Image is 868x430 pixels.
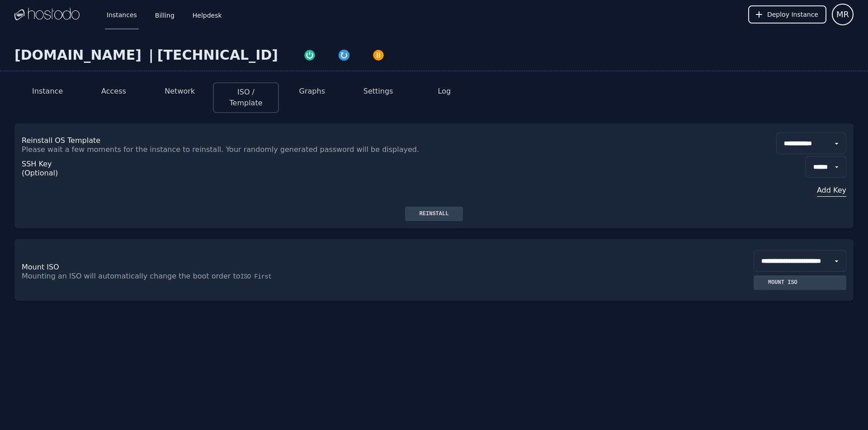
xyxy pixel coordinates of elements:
button: Add Key [806,185,846,196]
span: Deploy Instance [767,10,818,19]
button: Reinstall [405,207,463,221]
div: | [145,47,157,63]
button: ISO / Template [221,87,271,109]
button: Graphs [299,86,325,97]
button: Mount ISO [754,275,846,290]
p: Reinstall OS Template [22,136,434,145]
button: Access [101,86,126,97]
img: Logo [14,8,80,21]
button: Power On [292,47,327,61]
div: Mount ISO [761,279,805,286]
span: ISO First [240,273,271,280]
div: [TECHNICAL_ID] [157,47,278,63]
img: Restart [338,49,350,61]
p: Please wait a few moments for the instance to reinstall. Your randomly generated password will be... [22,145,434,154]
div: Reinstall [412,210,456,217]
p: SSH Key (Optional) [22,160,56,178]
button: Power Off [361,47,396,61]
img: Power Off [372,49,385,61]
p: Mounting an ISO will automatically change the boot order to [22,272,434,281]
button: User menu [832,4,854,25]
button: Network [165,86,195,97]
img: Power On [303,49,316,61]
div: [DOMAIN_NAME] [14,47,145,63]
button: Settings [363,86,393,97]
p: Mount ISO [22,263,434,272]
span: MR [836,8,849,21]
button: Log [438,86,451,97]
button: Restart [327,47,361,61]
button: Deploy Instance [748,5,826,24]
button: Instance [32,86,63,97]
